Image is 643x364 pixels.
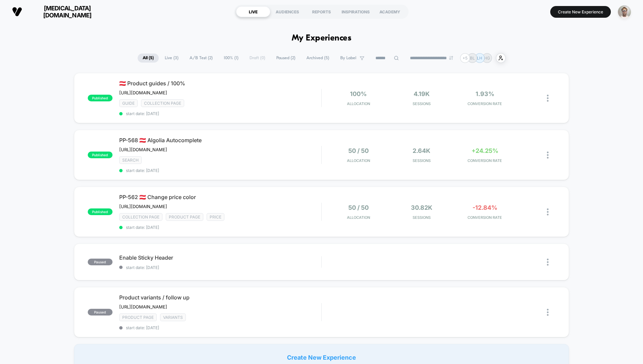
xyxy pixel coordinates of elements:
[547,208,549,215] img: close
[472,147,498,154] span: +24.25%
[119,325,321,330] span: start date: [DATE]
[455,158,515,163] span: CONVERSION RATE
[301,54,334,63] span: Archived ( 5 )
[550,6,611,18] button: Create New Experience
[347,215,370,220] span: Allocation
[339,6,373,17] div: INSPIRATIONS
[460,53,470,63] div: + 5
[27,5,108,19] span: [MEDICAL_DATA][DOMAIN_NAME]
[138,54,159,63] span: All ( 5 )
[207,213,224,221] span: PRICE
[166,213,203,221] span: product page
[547,309,549,316] img: close
[547,259,549,266] img: close
[270,6,304,17] div: AUDIENCES
[119,111,321,116] span: start date: [DATE]
[484,56,490,61] p: HG
[119,194,321,200] span: PP-562 🇦🇹 Change price color
[392,215,452,220] span: Sessions
[119,147,167,152] span: [URL][DOMAIN_NAME]
[236,6,270,17] div: LIVE
[119,213,162,221] span: COLLECTION PAGE
[414,90,430,97] span: 4.19k
[470,56,475,61] p: BL
[455,215,515,220] span: CONVERSION RATE
[119,137,321,144] span: PP-568 🇦🇹 Algolia Autocomplete
[119,313,157,321] span: product page
[12,7,22,17] img: Visually logo
[160,54,184,63] span: Live ( 3 )
[347,101,370,106] span: Allocation
[373,6,407,17] div: ACADEMY
[88,95,113,101] span: published
[473,204,497,211] span: -12.84%
[350,90,367,97] span: 100%
[411,204,432,211] span: 30.82k
[449,56,453,60] img: end
[88,259,113,265] span: paused
[347,158,370,163] span: Allocation
[618,5,631,18] img: ppic
[348,147,369,154] span: 50 / 50
[547,152,549,159] img: close
[292,33,352,43] h1: My Experiences
[477,56,482,61] p: LH
[119,99,138,107] span: GUIDE
[119,265,321,270] span: start date: [DATE]
[10,4,110,19] button: [MEDICAL_DATA][DOMAIN_NAME]
[160,313,186,321] span: VARIANTS
[219,54,243,63] span: 100% ( 1 )
[88,208,113,215] span: published
[119,294,321,301] span: Product variants / follow up
[340,56,356,61] span: By Label
[455,101,515,106] span: CONVERSION RATE
[348,204,369,211] span: 50 / 50
[119,156,142,164] span: SEARCH
[119,225,321,230] span: start date: [DATE]
[304,6,339,17] div: REPORTS
[141,99,184,107] span: COLLECTION PAGE
[119,304,167,309] span: [URL][DOMAIN_NAME]
[119,204,167,209] span: [URL][DOMAIN_NAME]
[119,80,321,87] span: 🇦🇹 Product guides / 100%
[119,90,167,95] span: [URL][DOMAIN_NAME]
[119,168,321,173] span: start date: [DATE]
[476,90,494,97] span: 1.93%
[392,101,452,106] span: Sessions
[185,54,218,63] span: A/B Test ( 2 )
[413,147,430,154] span: 2.64k
[547,95,549,102] img: close
[392,158,452,163] span: Sessions
[271,54,300,63] span: Paused ( 2 )
[88,309,113,315] span: paused
[88,152,113,158] span: published
[616,5,633,19] button: ppic
[119,254,321,261] span: Enable Sticky Header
